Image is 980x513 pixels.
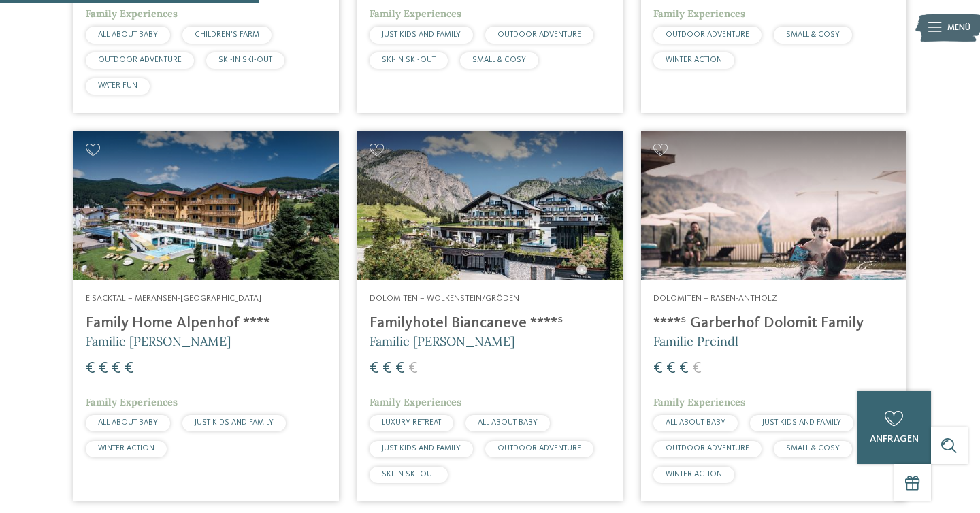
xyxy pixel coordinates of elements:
[370,396,461,408] span: Family Experiences
[370,314,610,333] h4: Familyhotel Biancaneve ****ˢ
[382,418,441,427] span: LUXURY RETREAT
[666,31,749,39] span: OUTDOOR ADVENTURE
[86,7,178,20] span: Family Experiences
[370,361,379,377] span: €
[497,444,581,452] span: OUTDOOR ADVENTURE
[370,294,519,303] span: Dolomiten – Wolkenstein/Gröden
[98,444,154,452] span: WINTER ACTION
[382,361,392,377] span: €
[382,56,436,64] span: SKI-IN SKI-OUT
[382,470,436,478] span: SKI-IN SKI-OUT
[497,31,581,39] span: OUTDOOR ADVENTURE
[653,294,777,303] span: Dolomiten – Rasen-Antholz
[641,131,906,280] img: Familienhotels gesucht? Hier findet ihr die besten!
[857,391,931,464] a: anfragen
[641,131,906,501] a: Familienhotels gesucht? Hier findet ihr die besten! Dolomiten – Rasen-Antholz ****ˢ Garberhof Dol...
[98,31,158,39] span: ALL ABOUT BABY
[382,31,461,39] span: JUST KIDS AND FAMILY
[98,56,182,64] span: OUTDOOR ADVENTURE
[666,56,722,64] span: WINTER ACTION
[86,361,95,377] span: €
[382,444,461,452] span: JUST KIDS AND FAMILY
[370,7,461,20] span: Family Experiences
[653,361,663,377] span: €
[653,314,894,333] h4: ****ˢ Garberhof Dolomit Family
[666,444,749,452] span: OUTDOOR ADVENTURE
[86,294,261,303] span: Eisacktal – Meransen-[GEOGRAPHIC_DATA]
[870,434,919,444] span: anfragen
[195,418,274,427] span: JUST KIDS AND FAMILY
[86,333,231,349] span: Familie [PERSON_NAME]
[472,56,526,64] span: SMALL & COSY
[395,361,405,377] span: €
[112,361,121,377] span: €
[653,333,738,349] span: Familie Preindl
[98,82,137,90] span: WATER FUN
[692,361,702,377] span: €
[73,131,339,280] img: Family Home Alpenhof ****
[666,361,676,377] span: €
[478,418,538,427] span: ALL ABOUT BABY
[666,418,725,427] span: ALL ABOUT BABY
[86,396,178,408] span: Family Experiences
[370,333,514,349] span: Familie [PERSON_NAME]
[679,361,689,377] span: €
[357,131,623,280] img: Familienhotels gesucht? Hier findet ihr die besten!
[653,7,745,20] span: Family Experiences
[786,444,840,452] span: SMALL & COSY
[73,131,339,501] a: Familienhotels gesucht? Hier findet ihr die besten! Eisacktal – Meransen-[GEOGRAPHIC_DATA] Family...
[666,470,722,478] span: WINTER ACTION
[125,361,134,377] span: €
[218,56,272,64] span: SKI-IN SKI-OUT
[195,31,259,39] span: CHILDREN’S FARM
[86,314,327,333] h4: Family Home Alpenhof ****
[357,131,623,501] a: Familienhotels gesucht? Hier findet ihr die besten! Dolomiten – Wolkenstein/Gröden Familyhotel Bi...
[762,418,841,427] span: JUST KIDS AND FAMILY
[786,31,840,39] span: SMALL & COSY
[653,396,745,408] span: Family Experiences
[408,361,418,377] span: €
[99,361,108,377] span: €
[98,418,158,427] span: ALL ABOUT BABY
